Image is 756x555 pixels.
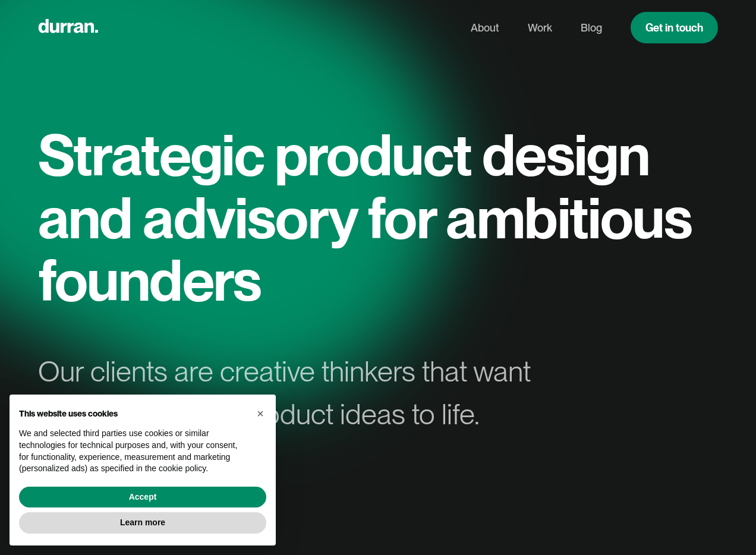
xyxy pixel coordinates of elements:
a: Blog [581,17,602,39]
button: Accept [19,487,266,508]
button: Close this notice [251,404,270,423]
a: About [471,17,499,39]
p: We and selected third parties use cookies or similar technologies for technical purposes and, wit... [19,428,247,474]
h2: This website uses cookies [19,409,247,419]
h1: Strategic product design and advisory for ambitious founders [38,124,704,312]
div: Our clients are creative thinkers that want to bring their big product ideas to life. [38,350,552,436]
a: home [38,16,98,39]
a: Work [528,17,552,39]
a: Get in touch [631,12,718,43]
span: × [257,407,264,420]
button: Learn more [19,512,266,534]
